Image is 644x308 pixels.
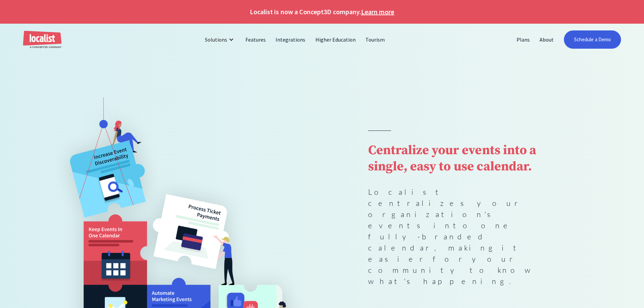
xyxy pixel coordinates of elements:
a: Learn more [361,7,394,17]
a: Features [241,31,271,48]
a: Higher Education [311,31,361,48]
p: Localist centralizes your organization's events into one fully-branded calendar, making it easier... [368,186,552,287]
div: Solutions [200,31,241,48]
a: home [23,31,62,49]
a: Schedule a Demo [564,30,621,49]
strong: Centralize your events into a single, easy to use calendar. [368,142,536,175]
a: About [535,31,559,48]
a: Tourism [361,31,390,48]
a: Integrations [271,31,310,48]
a: Plans [512,31,535,48]
div: Solutions [205,35,227,44]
